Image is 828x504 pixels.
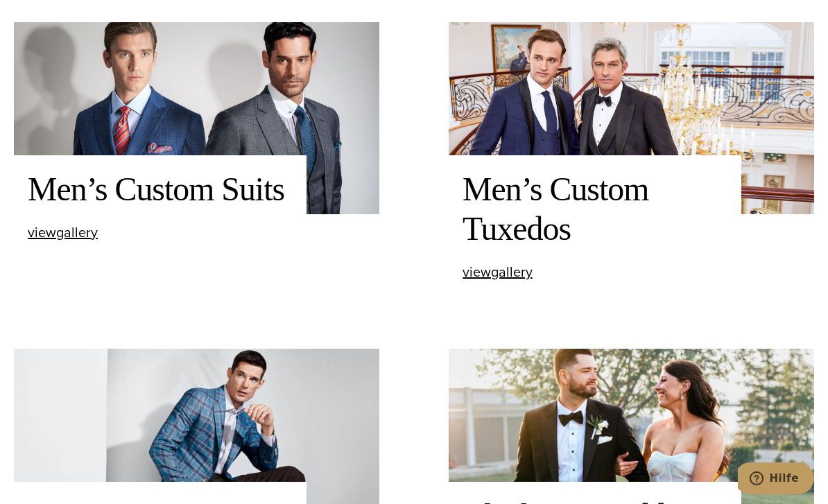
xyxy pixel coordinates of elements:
a: viewgallery [28,225,98,240]
a: viewgallery [463,265,533,279]
span: view gallery [463,261,533,282]
span: view gallery [28,222,98,243]
img: Two clients in wedding suits. One wearing a double breasted blue paid suit with orange tie. One w... [14,22,379,214]
h2: Men’s Custom Suits [28,169,293,209]
iframe: Öffnet ein Widget, in dem Sie mit einem unserer Kundenserviceagenten chatten können [738,462,814,497]
h2: Men’s Custom Tuxedos [463,169,727,249]
img: 2 models wearing bespoke wedding tuxedos. One wearing black single breasted peak lapel and one we... [449,22,814,214]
